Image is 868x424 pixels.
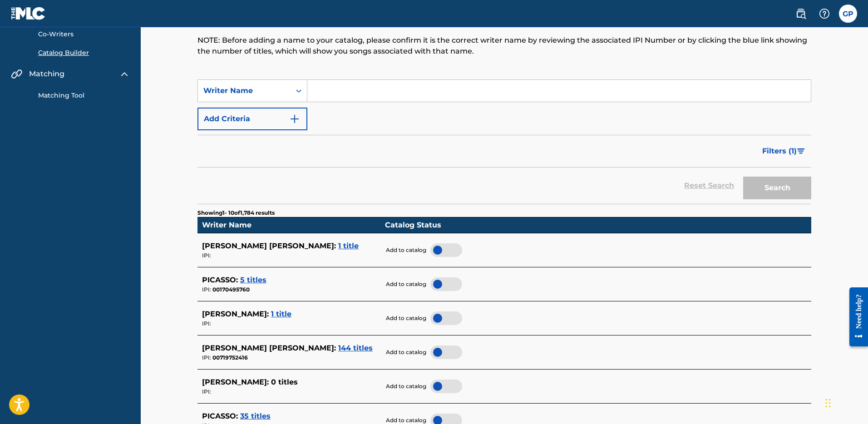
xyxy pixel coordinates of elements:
span: [PERSON_NAME] [PERSON_NAME] : [202,344,336,352]
span: 1 title [338,242,359,250]
span: 35 titles [240,412,271,420]
button: Add Criteria [197,108,307,130]
span: Add to catalog [386,348,426,356]
span: Add to catalog [386,314,426,322]
span: 144 titles [338,344,373,352]
div: Writer Name [203,85,285,96]
span: 0 titles [271,378,298,386]
span: Add to catalog [386,246,426,254]
img: filter [797,148,805,154]
img: Matching [11,69,22,79]
span: IPI: [202,388,211,395]
div: User Menu [839,5,857,23]
div: 00719752416 [202,354,380,362]
span: IPI: [202,252,211,259]
div: Help [815,5,833,23]
span: 1 title [271,310,291,318]
a: Matching Tool [38,91,130,100]
img: 9d2ae6d4665cec9f34b9.svg [289,113,300,124]
span: Add to catalog [386,382,426,390]
p: NOTE: Before adding a name to your catalog, please confirm it is the correct writer name by revie... [197,35,811,57]
span: [PERSON_NAME] : [202,378,269,386]
a: Public Search [792,5,810,23]
div: Drag [825,389,831,417]
span: 5 titles [240,276,266,284]
iframe: Resource Center [843,281,868,354]
a: Catalog Builder [38,48,130,58]
img: help [819,8,830,19]
a: Co-Writers [38,30,130,39]
td: Writer Name [197,217,380,233]
span: IPI: [202,286,211,293]
span: [PERSON_NAME] [PERSON_NAME] : [202,242,336,250]
iframe: Chat Widget [823,380,868,424]
img: search [795,8,806,19]
span: Matching [29,69,64,79]
td: Catalog Status [380,217,807,233]
img: expand [119,69,130,79]
p: Showing 1 - 10 of 1,784 results [197,209,275,217]
span: [PERSON_NAME] : [202,310,269,318]
img: MLC Logo [11,7,46,20]
span: IPI: [202,320,211,327]
div: 00170495760 [202,286,380,294]
span: Add to catalog [386,280,426,288]
form: Search Form [197,79,811,204]
button: Filters (1) [757,140,811,163]
span: PICASSO : [202,276,238,284]
span: Filters ( 1 ) [762,146,797,157]
span: IPI: [202,354,211,361]
span: PICASSO : [202,412,238,420]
